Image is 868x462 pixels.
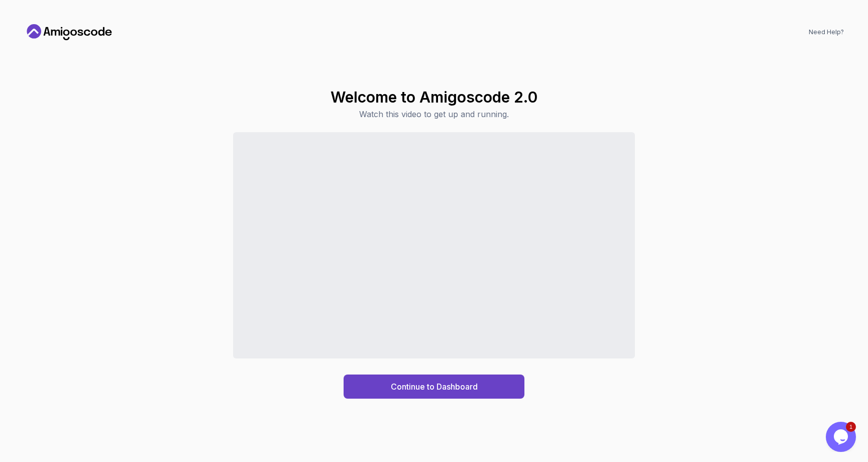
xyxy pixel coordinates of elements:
iframe: chat widget [826,422,858,452]
a: Home link [24,24,115,40]
h1: Welcome to Amigoscode 2.0 [331,88,537,106]
button: Continue to Dashboard [344,375,524,399]
div: Continue to Dashboard [391,381,478,393]
iframe: Sales Video [233,132,635,358]
p: Watch this video to get up and running. [331,108,537,120]
a: Need Help? [809,28,844,36]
